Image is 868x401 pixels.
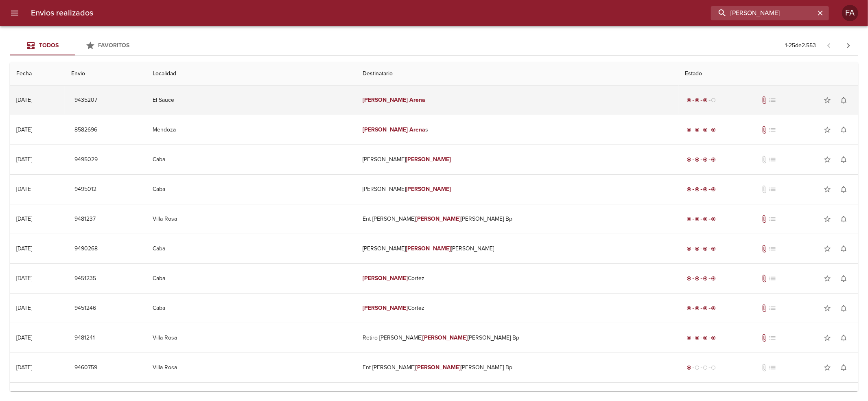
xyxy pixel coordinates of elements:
button: 9495029 [71,152,101,167]
span: star_border [823,185,831,193]
span: Favoritos [98,42,130,49]
td: [PERSON_NAME] [356,175,678,204]
button: Agregar a favoritos [819,211,835,227]
button: Agregar a favoritos [819,181,835,197]
td: Caba [146,175,356,204]
span: Tiene documentos adjuntos [760,304,768,312]
span: Tiene documentos adjuntos [760,126,768,134]
span: notifications_none [840,96,848,104]
span: radio_button_checked [695,187,700,192]
td: Caba [146,234,356,263]
div: En viaje [685,96,718,104]
em: [PERSON_NAME] [422,334,468,341]
span: No tiene pedido asociado [768,334,776,342]
th: Localidad [146,62,356,85]
button: Activar notificaciones [835,270,852,287]
em: Arena [409,96,425,103]
span: radio_button_unchecked [711,98,716,103]
span: radio_button_checked [687,246,692,251]
span: notifications_none [840,126,848,134]
span: radio_button_checked [711,306,716,311]
span: notifications_none [840,185,848,193]
span: No tiene pedido asociado [768,304,776,312]
span: radio_button_checked [695,98,700,103]
span: radio_button_checked [711,127,716,132]
button: Activar notificaciones [835,211,852,227]
button: 9495012 [71,182,100,197]
button: menu [5,3,24,23]
td: Villa Rosa [146,323,356,353]
span: 9460759 [74,363,97,373]
span: Todos [39,42,59,49]
span: Tiene documentos adjuntos [760,215,768,223]
button: Activar notificaciones [835,241,852,257]
span: radio_button_checked [695,127,700,132]
div: Entregado [685,215,718,223]
span: radio_button_checked [703,157,708,162]
span: radio_button_unchecked [711,365,716,370]
button: 9481237 [71,212,99,227]
span: radio_button_checked [687,365,692,370]
td: Villa Rosa [146,204,356,234]
button: Agregar a favoritos [819,330,835,346]
div: Tabs Envios [10,36,140,55]
div: [DATE] [16,305,32,311]
td: Caba [146,145,356,174]
span: radio_button_checked [687,157,692,162]
button: Activar notificaciones [835,181,852,197]
span: radio_button_checked [703,127,708,132]
span: radio_button_checked [687,98,692,103]
div: Entregado [685,334,718,342]
td: Retiro [PERSON_NAME] [PERSON_NAME] Bp [356,323,678,353]
div: [DATE] [16,334,32,341]
button: Agregar a favoritos [819,92,835,108]
div: FA [842,5,858,21]
th: Destinatario [356,62,678,85]
button: 9490268 [71,241,101,256]
span: radio_button_checked [687,217,692,221]
div: Entregado [685,185,718,193]
button: Activar notificaciones [835,92,852,108]
span: Tiene documentos adjuntos [760,245,768,253]
td: El Sauce [146,85,356,115]
button: Activar notificaciones [835,122,852,138]
span: 9490268 [74,244,98,254]
span: radio_button_checked [687,187,692,192]
span: radio_button_checked [695,246,700,251]
span: radio_button_checked [687,276,692,281]
span: 9495012 [74,184,96,195]
button: Agregar a favoritos [819,359,835,376]
th: Fecha [10,62,65,85]
span: No tiene pedido asociado [768,245,776,253]
span: radio_button_checked [711,157,716,162]
span: radio_button_checked [703,217,708,221]
td: s [356,115,678,145]
td: Ent [PERSON_NAME] [PERSON_NAME] Bp [356,353,678,382]
em: [PERSON_NAME] [406,245,451,252]
span: Tiene documentos adjuntos [760,96,768,104]
span: notifications_none [840,364,848,372]
span: radio_button_unchecked [703,365,708,370]
button: Agregar a favoritos [819,151,835,168]
span: 9451246 [74,303,96,313]
span: notifications_none [840,245,848,253]
button: 9435207 [71,93,101,108]
em: [PERSON_NAME] [406,186,451,193]
span: radio_button_checked [695,217,700,221]
span: Tiene documentos adjuntos [760,274,768,283]
span: 9495029 [74,155,98,165]
input: buscar [711,6,815,20]
em: [PERSON_NAME] [363,126,408,133]
div: Entregado [685,245,718,253]
span: No tiene pedido asociado [768,364,776,372]
span: 9481241 [74,333,95,343]
button: Activar notificaciones [835,300,852,316]
div: Entregado [685,156,718,164]
div: [DATE] [16,245,32,252]
button: 9481241 [71,331,98,346]
span: radio_button_checked [687,306,692,311]
span: 8582696 [74,125,97,135]
td: Caba [146,294,356,323]
span: star_border [823,156,831,164]
span: star_border [823,364,831,372]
